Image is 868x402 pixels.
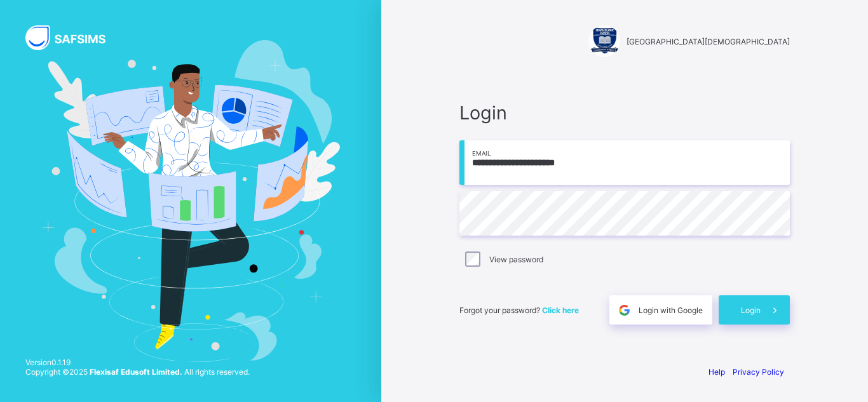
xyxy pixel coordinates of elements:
img: Hero Image [41,40,341,361]
strong: Flexisaf Edusoft Limited. [90,367,182,377]
span: Forgot your password? [459,305,579,315]
span: [GEOGRAPHIC_DATA][DEMOGRAPHIC_DATA] [627,37,790,46]
a: Click here [542,305,579,315]
img: SAFSIMS Logo [25,25,121,50]
label: View password [489,255,543,264]
span: Copyright © 2025 All rights reserved. [25,367,250,377]
a: Privacy Policy [733,367,784,377]
span: Version 0.1.19 [25,358,250,367]
span: Login with Google [639,305,703,315]
span: Login [741,305,761,315]
a: Help [709,367,725,377]
span: Login [459,102,790,124]
img: google.396cfc9801f0270233282035f929180a.svg [617,303,632,318]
